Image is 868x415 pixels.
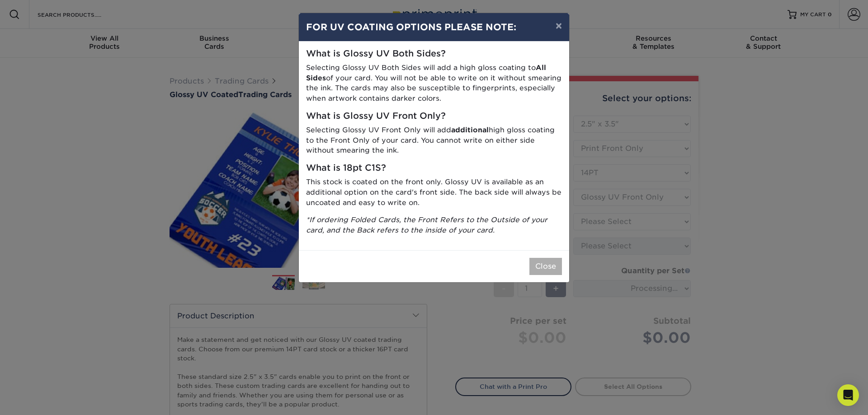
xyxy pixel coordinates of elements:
h4: FOR UV COATING OPTIONS PLEASE NOTE: [306,20,562,34]
button: Close [529,258,562,275]
strong: additional [451,126,489,134]
h5: What is Glossy UV Both Sides? [306,49,562,59]
button: × [548,13,569,38]
p: Selecting Glossy UV Front Only will add high gloss coating to the Front Only of your card. You ca... [306,125,562,156]
h5: What is 18pt C1S? [306,163,562,173]
div: Open Intercom Messenger [837,384,859,406]
i: *If ordering Folded Cards, the Front Refers to the Outside of your card, and the Back refers to t... [306,215,547,234]
strong: All Sides [306,63,546,82]
p: This stock is coated on the front only. Glossy UV is available as an additional option on the car... [306,177,562,208]
p: Selecting Glossy UV Both Sides will add a high gloss coating to of your card. You will not be abl... [306,63,562,104]
h5: What is Glossy UV Front Only? [306,111,562,121]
